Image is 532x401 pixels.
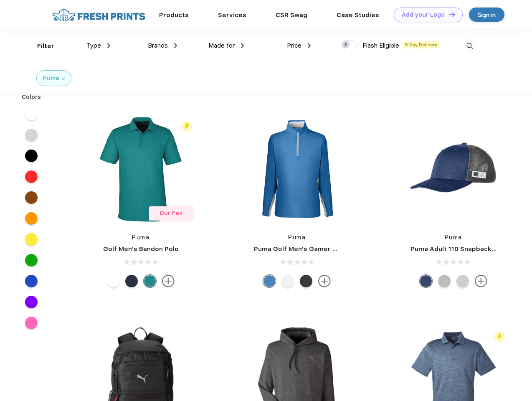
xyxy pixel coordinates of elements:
img: desktop_search.svg [463,39,476,53]
img: dropdown.png [107,43,110,48]
img: DT [449,12,455,17]
img: func=resize&h=266 [241,114,352,225]
a: Puma [132,234,149,241]
span: Flash Eligible [362,42,399,49]
div: Bright White [281,275,294,287]
span: Our Fav [160,210,182,216]
div: Puma Black [300,275,312,287]
a: Sign in [469,8,504,22]
img: dropdown.png [308,43,311,48]
span: Brands [148,42,168,49]
span: 5 Day Delivery [403,41,440,48]
img: more.svg [475,275,487,287]
img: filter_cancel.svg [62,77,65,80]
span: Made for [208,42,235,49]
img: flash_active_toggle.svg [494,331,505,343]
div: Colors [15,93,48,102]
img: func=resize&h=266 [398,114,509,225]
a: CSR Swag [276,11,307,19]
div: Puma [43,74,59,83]
div: Bright White [107,275,119,287]
a: Golf Men's Bandon Polo [103,245,179,253]
span: Type [86,42,101,49]
a: Puma [445,234,462,241]
img: dropdown.png [174,43,177,48]
div: Filter [37,41,54,51]
a: Puma Golf Men's Gamer Golf Quarter-Zip [254,245,386,253]
div: Quarry Brt Whit [456,275,469,287]
div: Add your Logo [402,11,445,18]
img: flash_active_toggle.svg [181,121,193,132]
div: Navy Blazer [125,275,138,287]
div: Peacoat with Qut Shd [420,275,432,287]
div: Sign in [478,10,496,20]
img: fo%20logo%202.webp [50,8,148,22]
img: dropdown.png [241,43,244,48]
div: Quarry with Brt Whit [438,275,451,287]
a: Puma [288,234,306,241]
div: Bright Cobalt [263,275,276,287]
img: func=resize&h=266 [85,114,196,225]
a: Services [218,11,246,19]
span: Price [287,42,301,49]
img: more.svg [162,275,175,287]
img: more.svg [318,275,331,287]
a: Products [159,11,189,19]
div: Green Lagoon [144,275,156,287]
